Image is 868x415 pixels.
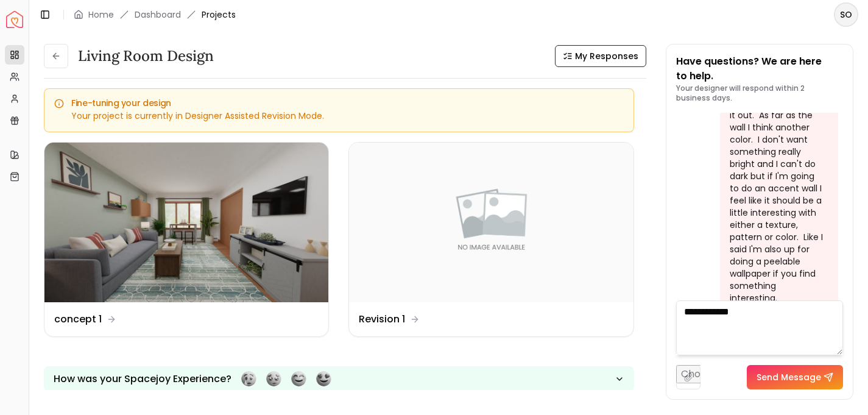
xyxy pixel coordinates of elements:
[730,48,826,304] div: It does look great there! My stuff has been packed away since early May -it feels so good to have...
[349,143,633,302] img: Revision 1
[575,50,638,62] span: My Responses
[834,2,858,27] button: SO
[6,11,23,28] a: Spacejoy
[44,366,634,391] button: How was your Spacejoy Experience?Feeling terribleFeeling badFeeling goodFeeling awesome
[6,11,23,28] img: Spacejoy Logo
[54,312,102,327] dd: concept 1
[44,142,329,337] a: concept 1concept 1
[54,372,231,386] p: How was your Spacejoy Experience?
[555,45,646,67] button: My Responses
[676,54,843,83] p: Have questions? We are here to help.
[74,9,236,21] nav: breadcrumb
[202,9,236,21] span: Projects
[54,110,624,122] div: Your project is currently in Designer Assisted Revision Mode.
[747,365,843,389] button: Send Message
[676,83,843,103] p: Your designer will respond within 2 business days.
[54,99,624,107] h5: Fine-tuning your design
[835,4,857,26] span: SO
[88,9,114,21] a: Home
[44,143,328,302] img: concept 1
[78,46,214,66] h3: Living Room design
[359,312,405,327] dd: Revision 1
[135,9,181,21] a: Dashboard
